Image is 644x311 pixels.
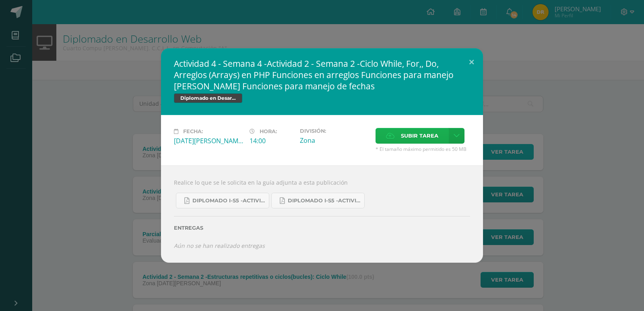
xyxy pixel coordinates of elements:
[174,225,470,231] label: Entregas
[288,198,360,204] span: Diplomado I-S5 -Actividad 4-4TO BACO-IV Unidad.pdf
[300,136,369,145] div: Zona
[176,193,269,208] a: Diplomado I-S5 -Actividad 4-4TO BACO-IV Unidad.pdf
[376,146,470,152] span: * El tamaño máximo permitido es 50 MB
[300,128,369,134] label: División:
[174,136,243,145] div: [DATE][PERSON_NAME]
[401,128,438,143] span: Subir tarea
[183,128,203,134] span: Fecha:
[271,193,365,208] a: Diplomado I-S5 -Actividad 4-4TO BACO-IV Unidad.pdf
[260,128,277,134] span: Hora:
[250,136,293,145] div: 14:00
[460,48,483,76] button: Close (Esc)
[174,93,242,103] span: Diplomado en Desarrollo Web
[174,242,265,249] i: Aún no se han realizado entregas
[161,165,483,262] div: Realice lo que se le solicita en la guía adjunta a esta publicación
[192,198,265,204] span: Diplomado I-S5 -Actividad 4-4TO BACO-IV Unidad.pdf
[174,58,470,92] h2: Actividad 4 - Semana 4 -Actividad 2 - Semana 2 -Ciclo While, For,, Do, Arreglos (Arrays) en PHP F...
